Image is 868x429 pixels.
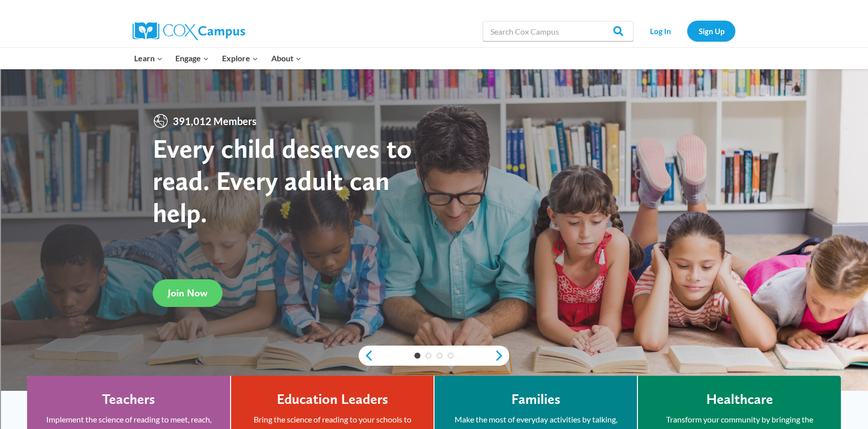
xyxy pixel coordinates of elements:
[706,391,773,408] h4: Healthcare
[271,52,301,65] span: About
[133,22,245,40] img: Cox Campus
[277,391,388,408] h4: Education Leaders
[128,48,307,69] nav: Primary Navigation
[222,52,258,65] span: Explore
[134,52,163,65] span: Learn
[175,52,209,65] span: Engage
[483,21,633,41] input: Search Cox Campus
[511,391,561,408] h4: Families
[102,391,155,408] h4: Teachers
[687,21,735,41] a: Sign Up
[638,21,682,41] a: Log In
[638,21,735,41] nav: Secondary Navigation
